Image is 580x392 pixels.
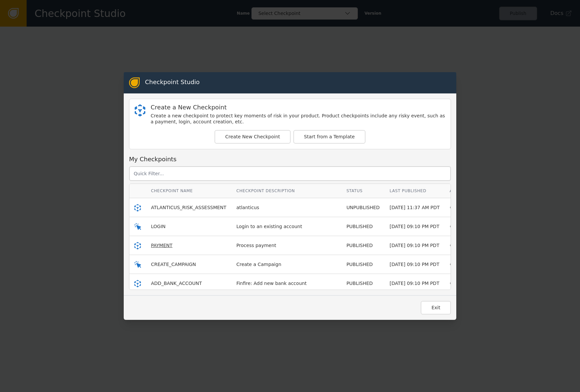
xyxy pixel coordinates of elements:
div: My Checkpoints [129,155,451,164]
div: Create a New Checkpoint [151,104,445,110]
span: ATLANTICUS_RISK_ASSESSMENT [151,205,226,210]
div: UNPUBLISHED [347,204,380,211]
th: Last Published [385,184,445,198]
span: PAYMENT [151,243,173,248]
span: CREATE_CAMPAIGN [151,262,196,267]
div: [DATE] 09:10 PM PDT [390,242,440,249]
th: Status [342,184,385,198]
button: Create New Checkpoint [215,130,291,144]
span: Process payment [236,243,276,248]
th: Checkpoint Name [146,184,231,198]
div: PUBLISHED [347,261,380,268]
div: [DATE] 11:37 AM PDT [390,204,440,211]
div: [DATE] 09:10 PM PDT [390,223,440,230]
button: Exit [421,301,451,315]
span: Create a Campaign [236,262,281,267]
div: PUBLISHED [347,223,380,230]
div: PUBLISHED [347,242,380,249]
div: [DATE] 09:10 PM PDT [390,280,440,287]
span: atlanticus [236,205,259,210]
span: Login to an existing account [236,224,302,229]
span: LOGIN [151,224,166,229]
div: PUBLISHED [347,280,380,287]
div: Create a new checkpoint to protect key moments of risk in your product. Product checkpoints inclu... [151,113,445,125]
span: ADD_BANK_ACCOUNT [151,281,202,286]
th: Actions [445,184,474,198]
span: Finfire: Add new bank account [236,281,307,286]
th: Checkpoint Description [231,184,342,198]
div: Checkpoint Studio [145,77,200,88]
input: Quick Filter... [129,166,451,181]
div: [DATE] 09:10 PM PDT [390,261,440,268]
button: Start from a Template [293,130,365,144]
